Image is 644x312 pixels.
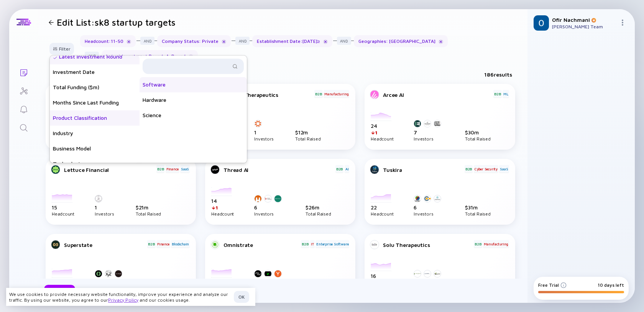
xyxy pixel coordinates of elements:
div: Total Raised [306,212,331,216]
div: 1 [254,129,274,136]
div: 10 days left [598,282,624,288]
a: Lists [9,63,38,81]
a: Search [9,118,38,136]
div: Ofir Nachmani [552,16,616,23]
div: Manufacturing [324,90,349,98]
div: B2B [301,240,309,248]
div: Finance [156,240,170,248]
div: Hardware [140,92,247,108]
div: Investors [254,212,284,216]
img: Menu [619,20,626,26]
div: B2B [474,240,482,248]
div: Solu Therapeutics [383,242,473,248]
div: Software [140,77,247,92]
div: Finance [166,165,179,173]
div: Total Raised [465,212,490,216]
div: Superstate [64,242,146,248]
div: Company Status : Private [157,35,231,47]
button: OK [234,291,249,303]
div: SaaS [180,165,190,173]
div: ML [503,90,509,98]
div: [PERSON_NAME] Team [552,24,616,29]
div: Total Raised [465,137,490,140]
div: 1 [95,204,114,211]
div: B2B [156,165,164,173]
div: $ 30m [465,129,490,136]
div: IT [310,240,315,248]
div: Cyber Security [474,165,498,173]
div: Latest Investment Round : A-Round [102,50,198,62]
div: B2B [465,165,473,173]
div: $ 21m [136,204,161,211]
div: Geographies : [GEOGRAPHIC_DATA] [354,35,448,47]
div: Total Funding ($m) [50,80,140,95]
div: Total Raised [136,212,161,216]
div: Tuskira [383,167,463,173]
a: Privacy Policy [108,297,138,303]
div: Investors [414,212,444,216]
div: Headcount : 11 - 50 [80,35,136,47]
div: 7 [414,129,444,136]
div: Free Trial [538,282,567,288]
div: Orogen Therapeutics [223,91,314,98]
div: Business Model [50,141,140,156]
div: $ 12m [295,129,320,136]
div: Establishment Date : [DATE] ≥ [252,35,332,47]
button: Next [44,285,75,297]
img: Selected [53,56,58,60]
div: We use cookies to provide necessary website functionality, improve your experience and analyze ou... [9,291,231,303]
div: Investors [254,137,274,140]
div: Product Classification [50,110,140,126]
div: B2B [335,165,343,173]
div: Latest Investment Round [50,49,140,64]
div: Industry [50,126,140,141]
div: Omnistrate [223,242,300,248]
button: Filter [49,43,74,55]
a: Reminders [9,100,38,118]
div: Total Raised [295,137,320,140]
div: B2B [493,90,501,98]
div: $ 31m [465,204,490,211]
div: Thread AI [223,167,335,173]
a: Investor Map [9,81,38,100]
div: Investors [95,212,114,216]
h1: Edit List: sk8 startup targets [57,17,176,28]
div: SaaS [499,165,509,173]
div: AI [345,165,350,173]
img: Ofir Profile Picture [534,15,549,31]
div: 6 [414,204,444,211]
div: Months Since Last Funding [50,95,140,110]
div: Science [140,108,247,123]
div: Enterprise Software [315,240,349,248]
div: Technologies [50,156,140,172]
div: Blockchain [171,240,190,248]
div: Lettuce Financial [64,167,156,173]
div: Investors [414,137,444,140]
div: Filter [48,43,75,55]
div: $ 26m [306,204,331,211]
div: B2B [314,90,322,98]
div: Arcee AI [383,91,493,98]
div: B2B [147,240,155,248]
div: 6 [254,204,284,211]
div: Manufacturing [483,240,509,248]
div: 186 results [484,71,512,78]
div: Investment Date [50,64,140,80]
